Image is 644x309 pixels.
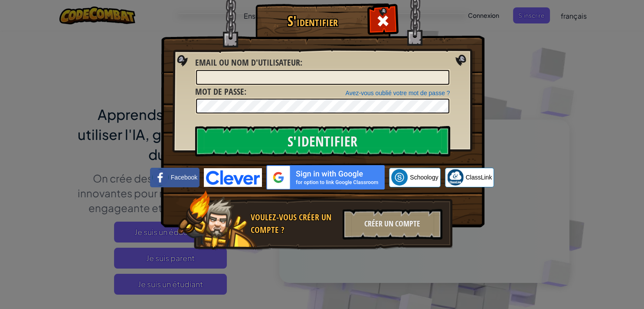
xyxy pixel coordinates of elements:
[343,209,442,239] div: Créer un compte
[171,173,197,182] span: Facebook
[152,169,169,186] img: facebook_small.png
[251,211,337,236] div: Voulez-vous créer un compte ?
[195,86,246,98] label: :
[195,126,450,156] input: S'identifier
[391,169,408,186] img: schoology.png
[195,56,302,69] label: :
[195,86,244,97] span: Mot de passe
[266,165,385,189] img: gplus_sso_button2.svg
[204,168,262,187] img: clever-logo-blue.png
[447,169,464,186] img: classlink-logo-small.png
[346,90,450,96] a: Avez-vous oublié votre mot de passe ?
[258,13,368,29] h1: S'identifier
[466,173,492,182] span: ClassLink
[410,173,438,182] span: Schoology
[195,56,300,68] span: Email ou nom d'utilisateur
